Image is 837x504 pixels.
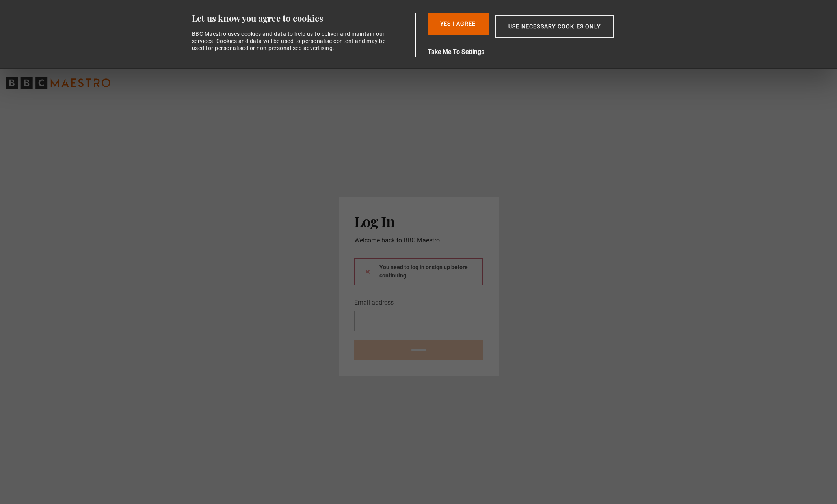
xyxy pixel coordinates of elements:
p: Welcome back to BBC Maestro. [354,236,483,245]
label: Email address [354,298,394,307]
h2: Log In [354,213,483,229]
div: You need to log in or sign up before continuing. [354,258,483,285]
svg: BBC Maestro [6,77,110,89]
button: Yes I Agree [428,13,489,35]
div: BBC Maestro uses cookies and data to help us to deliver and maintain our services. Cookies and da... [192,30,391,52]
button: Use necessary cookies only [495,15,614,38]
button: Take Me To Settings [428,47,651,57]
div: Let us know you agree to cookies [192,13,413,24]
